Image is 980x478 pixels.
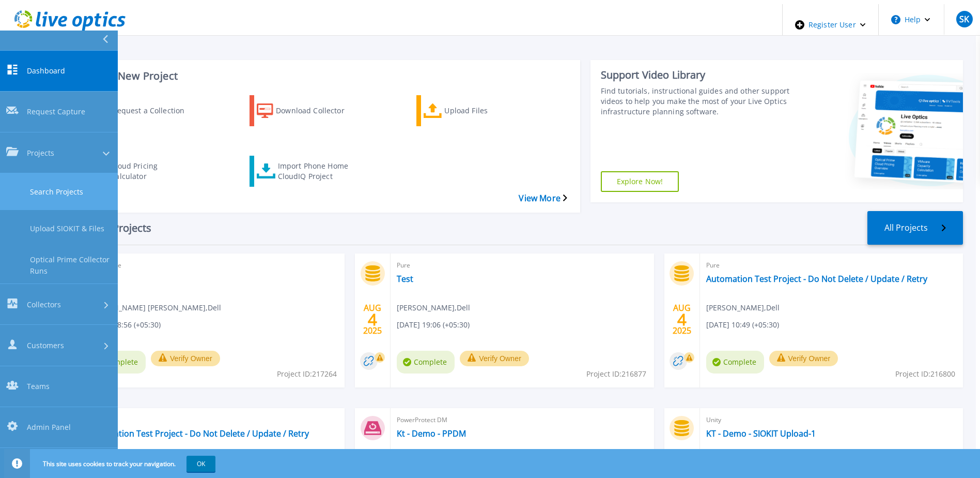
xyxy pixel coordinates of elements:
[33,456,215,472] span: This site uses cookies to track your navigation.
[867,211,963,245] a: All Projects
[895,368,955,380] span: Project ID: 216800
[601,86,790,117] div: Find tutorials, instructional guides and other support videos to help you make the most of your L...
[397,260,647,271] span: Pure
[27,147,54,158] span: Projects
[27,340,64,351] span: Customers
[397,302,470,313] span: [PERSON_NAME] , Dell
[27,381,50,392] span: Teams
[783,4,878,46] div: Register User
[83,95,208,126] a: Request a Collection
[677,315,687,324] span: 4
[368,315,377,324] span: 4
[672,301,692,338] div: AUG 2025
[112,98,195,124] div: Request a Collection
[88,302,221,313] span: [PERSON_NAME] [PERSON_NAME] , Dell
[416,95,541,126] a: Upload Files
[397,351,455,374] span: Complete
[111,158,193,184] div: Cloud Pricing Calculator
[88,414,338,426] span: Pure
[27,422,71,432] span: Admin Panel
[397,274,413,284] a: Test
[959,15,969,23] span: SK
[278,158,361,184] div: Import Phone Home CloudIQ Project
[363,301,382,338] div: AUG 2025
[27,299,61,310] span: Collectors
[27,107,85,117] span: Request Capture
[397,319,470,331] span: [DATE] 19:06 (+05:30)
[151,351,220,366] button: Verify Owner
[460,351,529,366] button: Verify Owner
[706,319,779,331] span: [DATE] 10:49 (+05:30)
[769,351,838,366] button: Verify Owner
[706,274,927,284] a: Automation Test Project - Do Not Delete / Update / Retry
[586,368,646,380] span: Project ID: 216877
[601,171,679,192] a: Explore Now!
[83,156,208,187] a: Cloud Pricing Calculator
[186,456,215,472] button: OK
[397,414,647,426] span: PowerProtect DM
[601,68,790,82] div: Support Video Library
[277,368,337,380] span: Project ID: 217264
[706,302,780,313] span: [PERSON_NAME] , Dell
[88,260,338,271] span: PowerStore
[397,428,466,439] a: Kt - Demo - PPDM
[250,95,375,126] a: Download Collector
[27,65,65,76] span: Dashboard
[88,319,161,331] span: [DATE] 18:56 (+05:30)
[276,98,359,124] div: Download Collector
[879,4,943,35] button: Help
[706,414,957,426] span: Unity
[83,70,567,82] h3: Start a New Project
[88,428,309,439] a: Automation Test Project - Do Not Delete / Update / Retry
[444,98,527,124] div: Upload Files
[519,193,567,203] a: View More
[706,260,957,271] span: Pure
[706,428,816,439] a: KT - Demo - SIOKIT Upload-1
[706,351,764,374] span: Complete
